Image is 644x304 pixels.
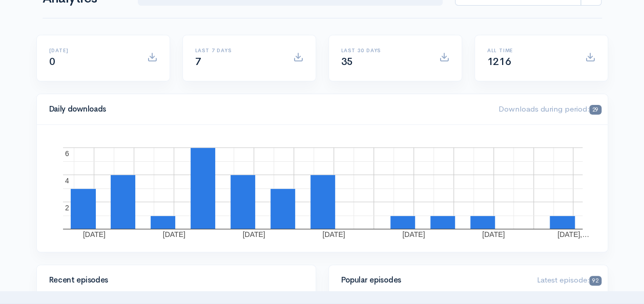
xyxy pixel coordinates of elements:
[49,105,486,114] h4: Daily downloads
[195,48,281,53] h6: Last 7 days
[65,149,69,157] text: 6
[49,55,55,68] span: 0
[65,203,69,211] text: 2
[487,55,511,68] span: 1216
[589,276,601,286] span: 92
[402,230,425,238] text: [DATE]
[536,275,601,285] span: Latest episode:
[341,48,427,53] h6: Last 30 days
[498,104,601,114] span: Downloads during period:
[49,48,135,53] h6: [DATE]
[195,55,201,68] span: 7
[65,176,69,184] text: 4
[322,230,345,238] text: [DATE]
[49,137,596,240] svg: A chart.
[162,230,185,238] text: [DATE]
[487,48,573,53] h6: All time
[49,276,297,285] h4: Recent episodes
[557,230,589,238] text: [DATE],…
[341,276,525,285] h4: Popular episodes
[482,230,505,238] text: [DATE]
[341,55,353,68] span: 35
[82,230,105,238] text: [DATE]
[589,105,601,115] span: 29
[242,230,265,238] text: [DATE]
